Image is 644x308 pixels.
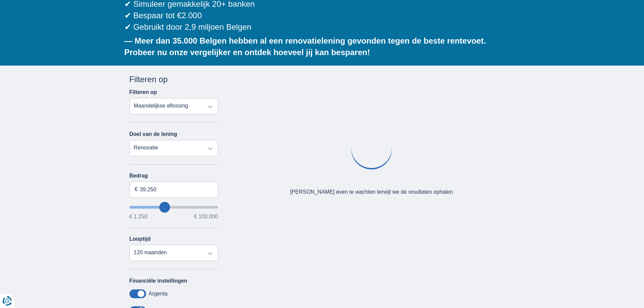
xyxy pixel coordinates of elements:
[124,36,486,57] b: — Meer dan 35.000 Belgen hebben al een renovatielening gevonden tegen de beste rentevoet. Probeer...
[129,74,218,85] div: Filteren op
[129,173,218,179] label: Bedrag
[129,206,218,209] input: wantToBorrow
[129,214,147,219] span: € 1.250
[194,214,218,219] span: € 100.000
[135,186,138,193] span: €
[129,278,188,284] label: Financiële instellingen
[129,236,151,242] label: Looptijd
[290,188,453,196] div: [PERSON_NAME] even te wachten terwijl we de resultaten ophalen
[129,131,177,137] label: Doel van de lening
[129,89,157,95] label: Filteren op
[149,291,168,297] label: Argenta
